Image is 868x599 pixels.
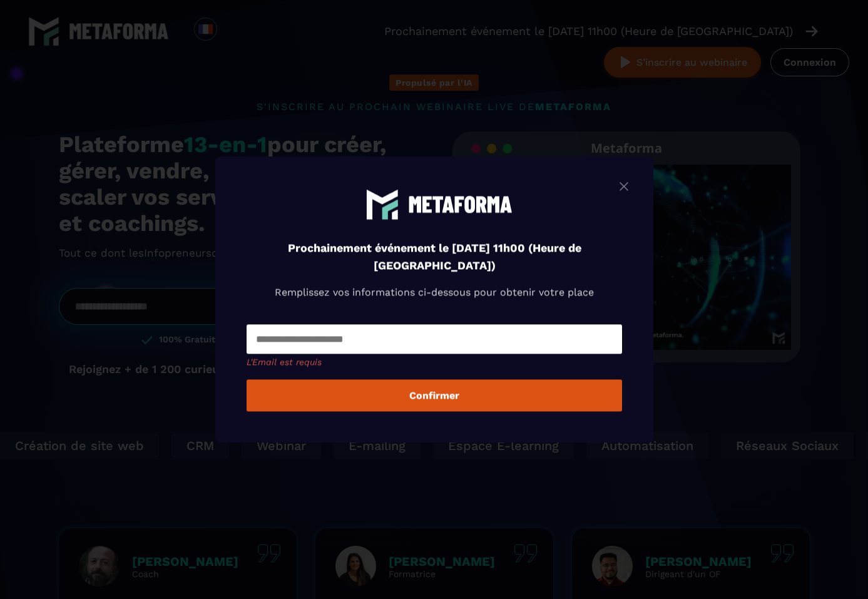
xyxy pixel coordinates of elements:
[278,239,591,274] h4: Prochainement événement le [DATE] 11h00 (Heure de [GEOGRAPHIC_DATA])
[247,379,622,411] button: Confirmer
[247,357,322,367] span: L'Email est requis
[616,178,631,194] img: close
[356,188,513,220] img: main logo
[247,284,622,301] p: Remplissez vos informations ci-dessous pour obtenir votre place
